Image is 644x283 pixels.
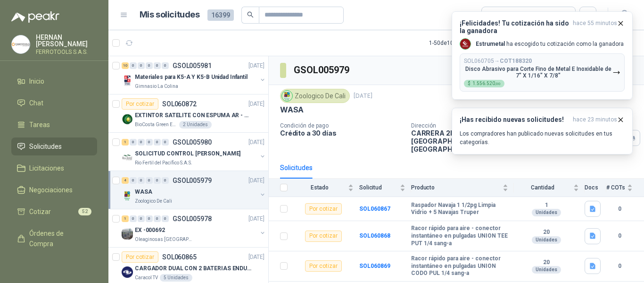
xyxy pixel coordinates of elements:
[154,139,161,146] div: 0
[36,49,97,55] p: FERROTOOLS S.A.S.
[359,184,398,191] span: Solicitud
[138,62,145,69] div: 0
[29,120,50,130] span: Tareas
[154,62,161,69] div: 0
[146,215,153,222] div: 0
[122,139,129,146] div: 1
[130,62,137,69] div: 0
[130,215,137,222] div: 0
[135,121,177,129] p: BioCosta Green Energy S.A.S
[130,177,137,184] div: 0
[411,225,508,247] b: Racor rápido para aire - conector instantáneo en pulgadas UNION TEE PUT 1/4 sang-a
[606,205,633,214] b: 0
[573,116,617,124] span: hace 23 minutos
[138,177,145,184] div: 0
[514,259,579,266] b: 20
[78,208,91,215] span: 52
[359,206,390,212] b: SOL060867
[411,129,620,153] p: CARRERA 2DA OESTE CON [GEOGRAPHIC_DATA] / [GEOGRAPHIC_DATA][PERSON_NAME] Cali , [PERSON_NAME][GEO...
[354,92,372,101] p: [DATE]
[135,274,158,282] p: Caracol TV
[514,202,579,209] b: 1
[11,257,97,274] a: Remisiones
[135,83,178,90] p: Gimnasio La Colina
[162,215,169,222] div: 0
[29,98,43,108] span: Chat
[29,163,64,173] span: Licitaciones
[135,73,248,82] p: Materiales para K5-A Y K5-B Unidad Infantil
[122,137,266,167] a: 1 0 0 0 0 0 GSOL005980[DATE] Company LogoSOLICITUD CONTROL [PERSON_NAME]Rio Fertil del Pacífico S...
[514,229,579,236] b: 20
[573,19,617,34] span: hace 55 minutos
[130,139,137,146] div: 0
[162,101,197,107] p: SOL060872
[452,108,633,154] button: ¡Has recibido nuevas solicitudes!hace 23 minutos Los compradores han publicado nuevas solicitudes...
[476,40,624,48] p: ha escogido tu cotización como la ganadora
[135,111,252,120] p: EXTINTOR SATELITE CON ESPUMA AR - AFFF
[11,203,97,221] a: Cotizar52
[248,61,264,70] p: [DATE]
[162,139,169,146] div: 0
[122,215,129,222] div: 1
[452,11,633,100] button: ¡Felicidades! Tu cotización ha sido la ganadorahace 55 minutos Company LogoEstrumetal ha escogido...
[138,139,145,146] div: 0
[179,121,212,129] div: 2 Unidades
[472,81,501,86] span: 1.556.520
[532,266,561,274] div: Unidades
[606,184,625,191] span: # COTs
[122,251,158,263] div: Por cotizar
[532,209,561,216] div: Unidades
[154,215,161,222] div: 0
[411,202,508,216] b: Raspador Navaja 1 1/2pg Limpia Vidrio + 5 Navajas Truper
[248,253,264,262] p: [DATE]
[11,224,97,253] a: Órdenes de Compra
[359,263,390,269] a: SOL060869
[122,60,266,90] a: 10 0 0 0 0 0 GSOL005981[DATE] Company LogoMateriales para K5-A Y K5-B Unidad InfantilGimnasio La ...
[606,179,644,197] th: # COTs
[162,254,197,260] p: SOL060865
[122,177,129,184] div: 4
[12,35,30,53] img: Company Logo
[11,137,97,155] a: Solicitudes
[146,177,153,184] div: 0
[248,100,264,109] p: [DATE]
[248,138,264,147] p: [DATE]
[122,190,133,201] img: Company Logo
[487,10,507,20] div: Todas
[305,203,342,214] div: Por cotizar
[294,63,351,77] h3: GSOL005979
[11,159,97,177] a: Licitaciones
[11,94,97,112] a: Chat
[122,98,158,110] div: Por cotizar
[36,34,97,47] p: HERNAN [PERSON_NAME]
[606,232,633,240] b: 0
[122,75,133,86] img: Company Logo
[585,179,606,197] th: Docs
[207,9,234,21] span: 16399
[29,206,51,217] span: Cotizar
[162,62,169,69] div: 0
[464,66,612,79] p: Disco Abrasivo para Corte Fino de Metal E Inoxidable de 7" X 1/16" X 7/8"
[359,179,411,197] th: Solicitud
[305,260,342,272] div: Por cotizar
[411,255,508,277] b: Racor rápido para aire - conector instantáneo en pulgadas UNION CODO PUL 1/4 sang-a
[122,228,133,240] img: Company Logo
[135,197,172,205] p: Zoologico De Cali
[293,184,346,191] span: Estado
[122,266,133,278] img: Company Logo
[411,184,501,191] span: Producto
[29,76,44,86] span: Inicio
[173,139,212,146] p: GSOL005980
[11,11,59,23] img: Logo peakr
[29,141,62,152] span: Solicitudes
[359,232,390,239] b: SOL060868
[460,19,569,34] h3: ¡Felicidades! Tu cotización ha sido la ganadora
[411,122,620,129] p: Dirección
[122,113,133,125] img: Company Logo
[305,231,342,242] div: Por cotizar
[135,226,165,235] p: EX -000692
[140,8,200,22] h1: Mis solicitudes
[280,89,350,103] div: Zoologico De Cali
[460,129,625,146] p: Los compradores han publicado nuevas solicitudes en tus categorías.
[460,53,625,92] button: SOL060705→COT188320Disco Abrasivo para Corte Fino de Metal E Inoxidable de 7" X 1/16" X 7/8"$1.55...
